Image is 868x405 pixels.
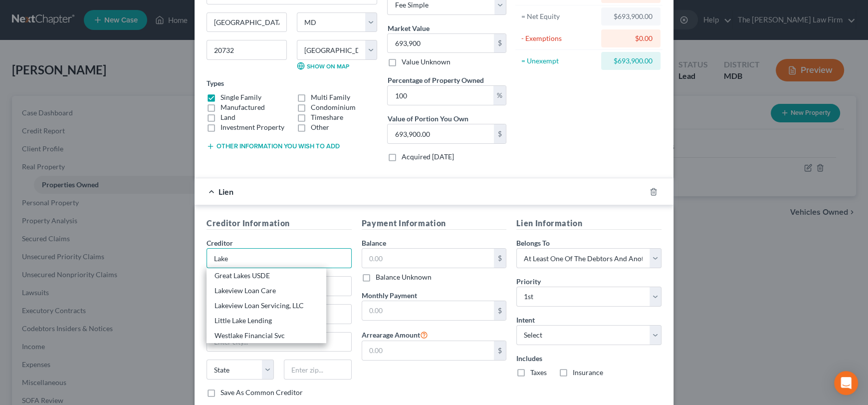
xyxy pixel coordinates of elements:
[521,33,597,43] div: - Exemptions
[215,286,318,296] div: Lakeview Loan Care
[494,341,506,360] div: $
[521,11,597,21] div: = Net Equity
[494,301,506,320] div: $
[362,238,386,248] label: Balance
[311,112,343,122] label: Timeshare
[609,11,652,21] div: $693,900.00
[388,34,494,53] input: 0.00
[376,272,432,282] label: Balance Unknown
[516,315,535,325] label: Intent
[220,92,261,102] label: Single Family
[516,353,661,364] label: Includes
[573,368,603,378] label: Insurance
[493,86,506,105] div: %
[609,56,652,66] div: $693,900.00
[516,217,661,230] h5: Lien Information
[220,122,284,132] label: Investment Property
[362,301,494,320] input: 0.00
[387,113,468,124] label: Value of Portion You Own
[362,341,494,360] input: 0.00
[207,248,352,268] input: Search creditor by name...
[215,331,318,341] div: Westlake Financial Svc
[311,92,350,102] label: Multi Family
[207,217,352,230] h5: Creditor Information
[401,57,450,67] label: Value Unknown
[834,371,858,395] div: Open Intercom Messenger
[215,271,318,281] div: Great Lakes USDE
[207,78,224,88] label: Types
[516,277,541,286] span: Priority
[521,56,597,66] div: = Unexempt
[311,122,329,132] label: Other
[494,249,506,268] div: $
[516,239,550,247] span: Belongs To
[220,102,265,112] label: Manufactured
[494,34,506,53] div: $
[387,75,483,85] label: Percentage of Property Owned
[387,23,429,33] label: Market Value
[388,124,494,143] input: 0.00
[530,368,547,378] label: Taxes
[388,86,493,105] input: 0.00
[362,290,417,301] label: Monthly Payment
[401,152,453,162] label: Acquired [DATE]
[207,239,233,247] span: Creditor
[284,360,351,380] input: Enter zip...
[609,33,652,43] div: $0.00
[207,142,340,150] button: Other information you wish to add
[218,187,233,196] span: Lien
[311,102,356,112] label: Condominium
[362,217,507,230] h5: Payment Information
[215,316,318,326] div: Little Lake Lending
[494,124,506,143] div: $
[215,301,318,311] div: Lakeview Loan Servicing, LLC
[362,329,428,341] label: Arrearage Amount
[220,388,303,398] label: Save As Common Creditor
[207,13,286,32] input: Enter city...
[297,62,349,70] a: Show on Map
[220,112,235,122] label: Land
[207,40,287,60] input: Enter zip...
[362,249,494,268] input: 0.00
